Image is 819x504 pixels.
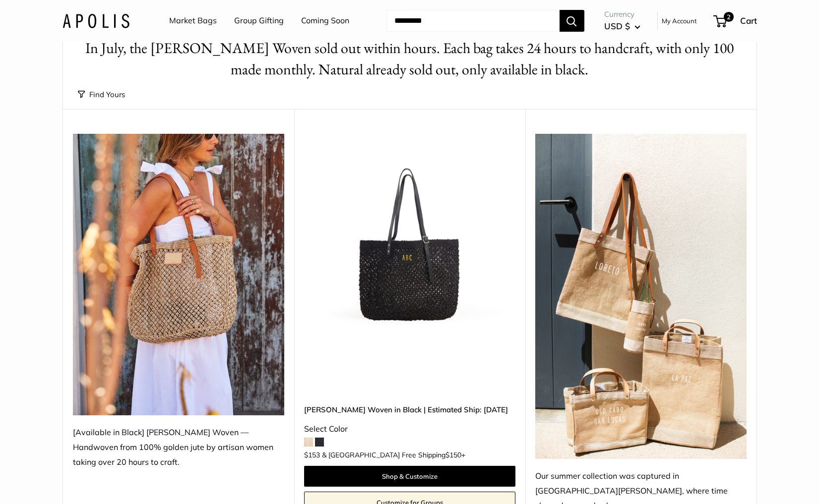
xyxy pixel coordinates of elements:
[662,15,697,27] a: My Account
[723,12,733,22] span: 2
[304,450,320,459] span: $153
[304,404,515,415] a: [PERSON_NAME] Woven in Black | Estimated Ship: [DATE]
[304,422,515,437] div: Select Color
[445,450,461,459] span: $150
[604,7,640,21] span: Currency
[322,451,465,458] span: & [GEOGRAPHIC_DATA] Free Shipping +
[560,10,584,32] button: Search
[535,134,747,459] img: Our summer collection was captured in Todos Santos, where time slows down and color pops.
[73,425,284,470] div: [Available in Black] [PERSON_NAME] Woven — Handwoven from 100% golden jute by artisan women takin...
[169,13,217,28] a: Market Bags
[604,18,640,34] button: USD $
[234,13,284,28] a: Group Gifting
[304,466,515,487] a: Shop & Customize
[714,13,757,29] a: 2 Cart
[73,134,284,415] img: [Available in Black] Mercado Woven — Handwoven from 100% golden jute by artisan women taking over...
[78,38,742,80] h1: In July, the [PERSON_NAME] Woven sold out within hours. Each bag takes 24 hours to handcraft, wit...
[304,134,515,345] a: Mercado Woven in Black | Estimated Ship: Oct. 19thMercado Woven in Black | Estimated Ship: Oct. 19th
[63,13,129,28] img: Apolis
[304,134,515,345] img: Mercado Woven in Black | Estimated Ship: Oct. 19th
[78,88,125,102] button: Find Yours
[740,15,757,26] span: Cart
[604,21,630,31] span: USD $
[301,13,349,28] a: Coming Soon
[386,10,560,32] input: Search...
